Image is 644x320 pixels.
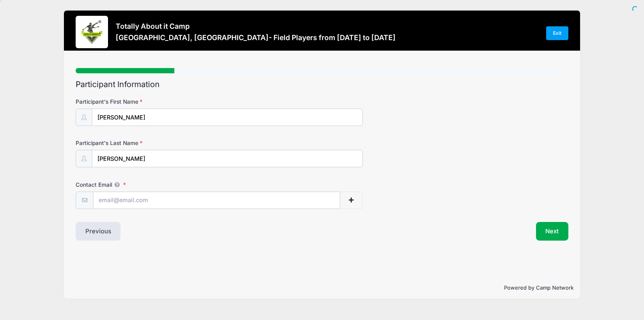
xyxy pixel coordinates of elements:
[112,181,122,188] span: We will send confirmations, payment reminders, and custom email messages to each address listed. ...
[92,150,363,167] input: Participant's Last Name
[76,98,240,106] label: Participant's First Name
[70,284,574,292] p: Powered by Camp Network
[76,80,568,89] h2: Participant Information
[116,33,396,42] h3: [GEOGRAPHIC_DATA], [GEOGRAPHIC_DATA]- Field Players from [DATE] to [DATE]
[116,22,396,30] h3: Totally About it Camp
[93,192,340,209] input: email@email.com
[76,222,121,241] button: Previous
[92,109,363,126] input: Participant's First Name
[536,222,569,241] button: Next
[76,139,240,147] label: Participant's Last Name
[546,26,569,40] a: Exit
[76,181,240,189] label: Contact Email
